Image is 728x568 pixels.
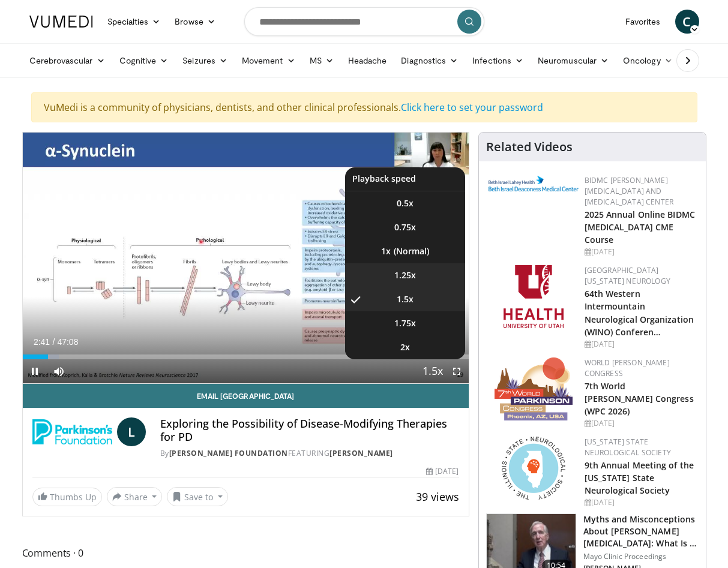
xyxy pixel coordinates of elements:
a: Seizures [175,49,235,73]
div: [DATE] [585,497,696,508]
a: 9th Annual Meeting of the [US_STATE] State Neurological Society [585,459,694,496]
a: 7th World [PERSON_NAME] Congress (WPC 2026) [585,380,694,417]
span: 0.75x [394,221,416,233]
span: / [53,337,55,347]
div: [DATE] [585,247,696,257]
a: Diagnostics [394,49,465,73]
a: Oncology [616,49,680,73]
span: 1.25x [394,269,416,281]
button: Fullscreen [445,359,469,383]
img: VuMedi Logo [29,16,93,28]
h4: Related Videos [486,140,573,154]
a: Browse [167,10,223,34]
a: [PERSON_NAME] [329,448,393,458]
a: Neuromuscular [531,49,616,73]
a: Movement [235,49,302,73]
a: L [117,417,146,446]
button: Share [107,487,163,506]
a: Thumbs Up [32,488,102,506]
img: Parkinson's Foundation [32,417,112,446]
div: By FEATURING [160,448,459,459]
span: 2x [400,341,410,353]
a: Cerebrovascular [22,49,112,73]
p: Mayo Clinic Proceedings [583,552,699,561]
span: 39 views [416,489,459,504]
img: 16fe1da8-a9a0-4f15-bd45-1dd1acf19c34.png.150x105_q85_autocrop_double_scale_upscale_version-0.2.png [495,357,573,420]
div: [DATE] [585,339,696,350]
img: c96b19ec-a48b-46a9-9095-935f19585444.png.150x105_q85_autocrop_double_scale_upscale_version-0.2.png [489,176,579,191]
input: Search topics, interventions [244,7,484,36]
span: 1x [381,245,391,257]
span: Comments 0 [22,545,469,561]
a: [US_STATE] State Neurological Society [585,437,671,458]
div: [DATE] [585,418,696,429]
span: 47:08 [57,337,78,347]
a: Headache [341,49,394,73]
a: C [675,10,699,34]
a: World [PERSON_NAME] Congress [585,357,670,378]
div: Progress Bar [23,354,469,359]
video-js: Video Player [23,133,469,384]
a: Click here to set your password [401,101,543,114]
div: [DATE] [426,466,459,477]
h3: Myths and Misconceptions About [PERSON_NAME][MEDICAL_DATA]: What Is a Role of … [583,513,699,549]
span: 2:41 [34,337,50,347]
span: 0.5x [397,197,414,209]
a: MS [302,49,341,73]
a: Specialties [100,10,168,34]
a: 64th Western Intermountain Neurological Organization (WINO) Conferen… [585,288,694,337]
button: Pause [23,359,47,383]
a: Favorites [618,10,668,34]
img: 71a8b48c-8850-4916-bbdd-e2f3ccf11ef9.png.150x105_q85_autocrop_double_scale_upscale_version-0.2.png [502,437,565,500]
div: VuMedi is a community of physicians, dentists, and other clinical professionals. [31,92,697,122]
span: 1.75x [394,317,416,329]
a: 2025 Annual Online BIDMC [MEDICAL_DATA] CME Course [585,209,695,245]
a: BIDMC [PERSON_NAME][MEDICAL_DATA] and [MEDICAL_DATA] Center [585,175,674,207]
img: f6362829-b0a3-407d-a044-59546adfd345.png.150x105_q85_autocrop_double_scale_upscale_version-0.2.png [504,265,564,328]
h4: Exploring the Possibility of Disease-Modifying Therapies for PD [160,417,459,443]
a: Cognitive [112,49,176,73]
button: Save to [167,487,228,506]
span: 1.5x [397,293,414,305]
button: Playback Rate [421,359,445,383]
a: [GEOGRAPHIC_DATA][US_STATE] Neurology [585,265,670,286]
a: [PERSON_NAME] Foundation [169,448,288,458]
a: Email [GEOGRAPHIC_DATA] [23,384,469,408]
button: Mute [47,359,71,383]
a: Infections [465,49,531,73]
